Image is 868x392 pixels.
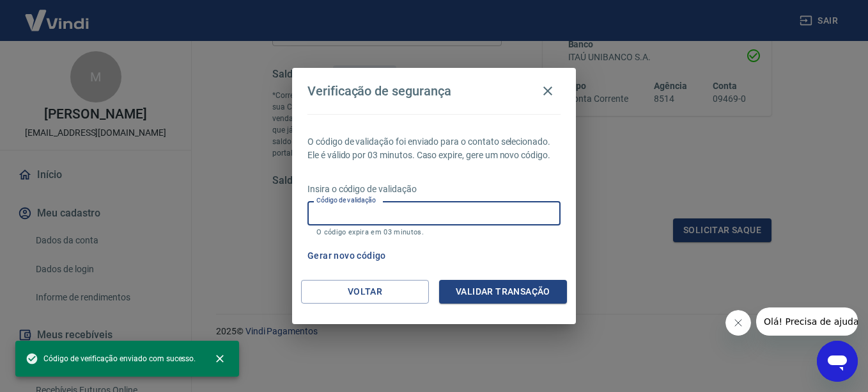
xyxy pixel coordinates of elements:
button: close [206,345,234,373]
button: Validar transação [439,280,567,304]
p: O código expira em 03 minutos. [316,228,552,236]
iframe: Botão para abrir a janela de mensagens [817,341,858,382]
span: Código de verificação enviado com sucesso. [26,352,196,365]
iframe: Fechar mensagem [725,310,751,336]
span: Olá! Precisa de ajuda? [8,9,107,19]
p: O código de validação foi enviado para o contato selecionado. Ele é válido por 03 minutos. Caso e... [307,135,561,162]
iframe: Mensagem da empresa [756,307,858,336]
button: Voltar [301,280,429,304]
p: Insira o código de validação [307,183,561,196]
label: Código de validação [316,195,376,205]
h4: Verificação de segurança [307,83,451,99]
button: Gerar novo código [302,244,391,268]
